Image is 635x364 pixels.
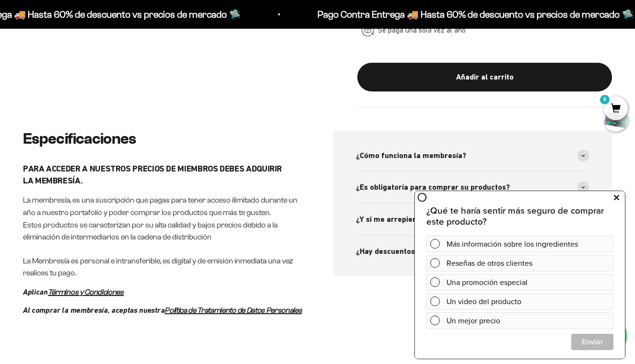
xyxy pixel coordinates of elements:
[356,140,589,171] summary: ¿Cómo funciona la membresía?
[165,306,302,314] a: Política de Tratamiento de Datos Personales
[604,104,628,114] a: 6
[48,288,124,296] a: Términos y Condiciones
[357,63,612,91] button: Añadir al carrito
[23,255,302,279] p: La Membresía es personal e intransferible, es digital y de emisión inmediata una vez realices tu ...
[317,7,633,22] p: Pago Contra Entrega 🚚 Hasta 60% de descuento vs precios de mercado 🛸
[415,190,625,359] iframe: zigpoll-iframe
[376,71,593,83] div: Añadir al carrito
[23,194,302,243] p: La membresía, es una suscripción que pagas para tener acceso ilimitado durante un año a nuestro p...
[356,213,498,226] span: ¿Y si me arrepiento, que garantía tengo?
[356,171,589,203] summary: ¿Es obligatoría para comprar su productos?
[23,130,302,147] h2: Especificaciones
[23,163,282,185] strong: PARA ACCEDER A NUESTROS PRECIOS DE MIEMBROS DEBES ADQUIRIR LA MEMBRESÍA.
[23,287,48,296] em: Aplican
[356,204,589,235] summary: ¿Y si me arrepiento, que garantía tengo?
[356,245,480,258] span: ¿Hay descuentos en la membresía?
[356,149,466,162] span: ¿Cómo funciona la membresía?
[599,94,611,105] mark: 6
[356,236,589,267] summary: ¿Hay descuentos en la membresía?
[356,181,510,193] span: ¿Es obligatoría para comprar su productos?
[23,306,165,315] em: Al comprar la membresía, aceptas nuestra
[378,24,466,36] span: Se paga una sola vez al año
